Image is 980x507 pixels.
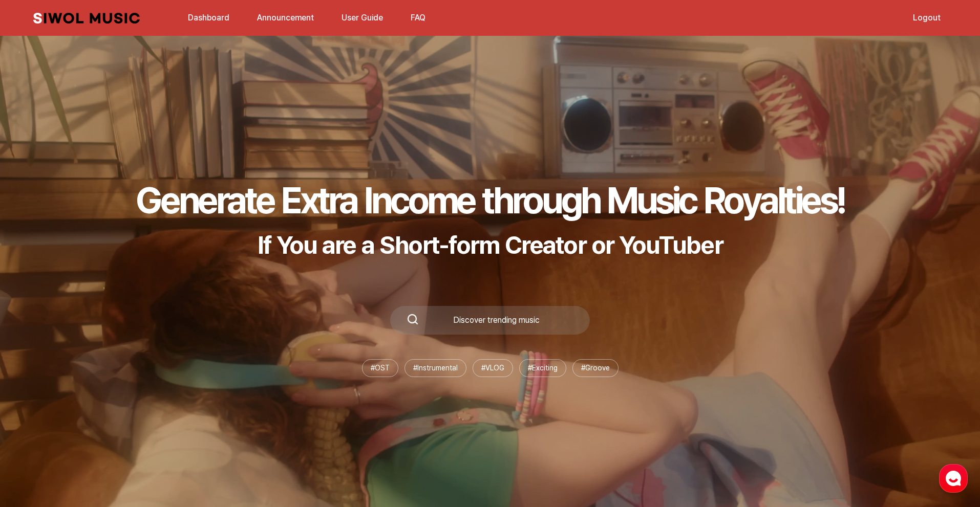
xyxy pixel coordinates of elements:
div: Discover trending music [419,316,573,324]
li: # Instrumental [404,359,466,377]
li: # OST [362,359,398,377]
p: If You are a Short-form Creator or YouTuber [136,230,844,260]
li: # Exciting [519,359,566,377]
button: FAQ [404,6,432,30]
a: Logout [907,7,947,29]
li: # VLOG [473,359,513,377]
a: Announcement [251,7,320,29]
a: Dashboard [182,7,236,29]
a: User Guide [335,7,389,29]
h1: Generate Extra Income through Music Royalties! [136,178,844,222]
li: # Groove [572,359,619,377]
